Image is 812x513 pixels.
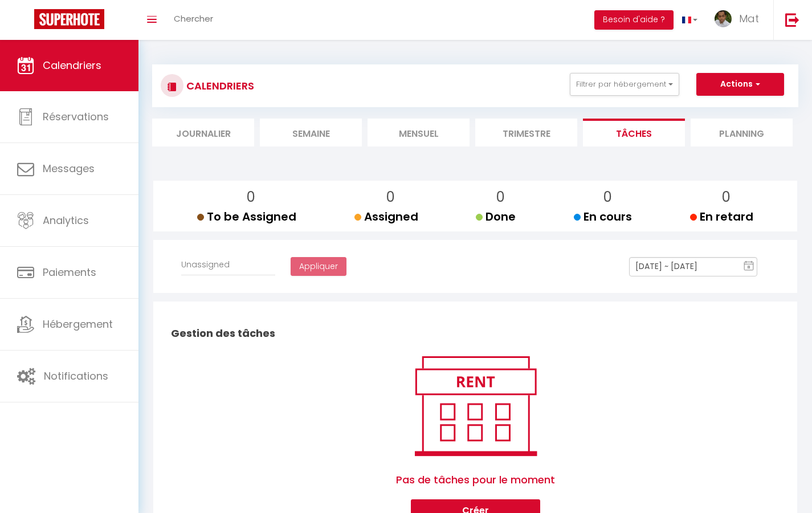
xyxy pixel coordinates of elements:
[583,186,632,208] p: 0
[785,13,799,27] img: logout
[364,186,418,208] p: 0
[594,10,674,30] button: Besoin d'aide ?
[43,58,101,72] span: Calendriers
[583,119,685,146] li: Tâches
[690,209,753,225] span: En retard
[475,119,577,146] li: Trimestre
[43,317,113,331] span: Hébergement
[696,73,784,96] button: Actions
[485,186,516,208] p: 0
[691,119,793,146] li: Planning
[9,5,43,39] button: Ouvrir le widget de chat LiveChat
[699,186,753,208] p: 0
[574,209,632,225] span: En cours
[739,11,759,26] span: Mat
[43,109,109,124] span: Réservations
[291,257,346,276] button: Appliquer
[152,119,254,146] li: Journalier
[43,265,96,279] span: Paiements
[476,209,516,225] span: Done
[183,73,254,99] h3: CALENDRIERS
[44,369,108,383] span: Notifications
[34,9,104,29] img: Super Booking
[629,257,757,276] input: Select Date Range
[43,161,95,176] span: Messages
[748,264,750,270] text: 8
[168,316,782,351] h2: Gestion des tâches
[197,209,296,225] span: To be Assigned
[715,10,732,27] img: ...
[174,13,213,25] span: Chercher
[354,209,418,225] span: Assigned
[43,213,89,227] span: Analytics
[206,186,296,208] p: 0
[260,119,362,146] li: Semaine
[570,73,679,96] button: Filtrer par hébergement
[368,119,470,146] li: Mensuel
[396,461,555,499] span: Pas de tâches pour le moment
[403,351,548,461] img: rent.png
